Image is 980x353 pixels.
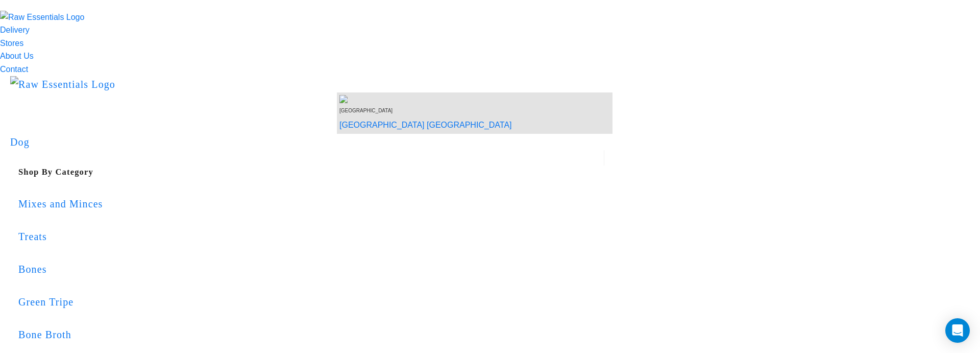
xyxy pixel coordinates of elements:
a: Mixes and Minces [18,182,604,226]
img: Raw Essentials Logo [10,76,115,92]
a: [GEOGRAPHIC_DATA] [339,121,425,129]
img: van-moving.png [339,95,350,103]
div: Mixes and Minces [18,196,604,212]
div: Bone Broth [18,326,604,343]
a: Green Tripe [18,280,604,324]
a: Treats [18,215,604,258]
a: Dog [10,136,30,148]
a: [GEOGRAPHIC_DATA] [427,121,512,129]
div: Open Intercom Messenger [945,318,970,343]
div: Green Tripe [18,294,604,310]
div: Bones [18,261,604,277]
span: [GEOGRAPHIC_DATA] [339,108,393,113]
h5: Shop By Category [18,166,604,179]
a: Bones [18,247,604,291]
div: Treats [18,228,604,245]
